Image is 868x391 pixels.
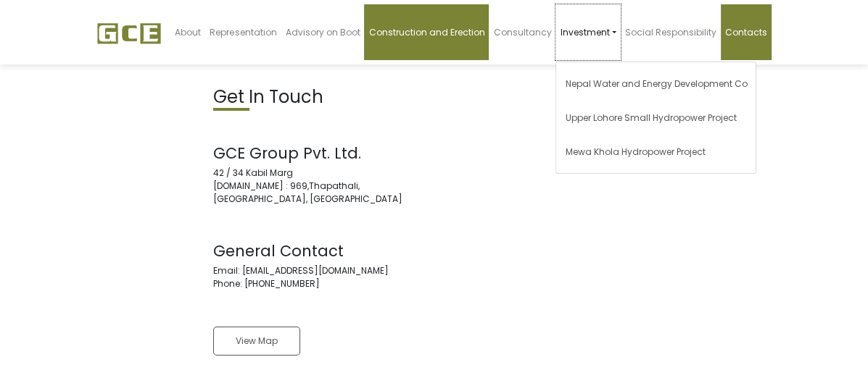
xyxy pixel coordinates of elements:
[556,101,756,135] a: Upper Lohore Small Hydropower Project
[281,4,364,60] a: Advisory on Boot
[721,4,772,60] a: Contacts
[97,22,161,44] img: GCE Group
[364,4,489,60] a: Construction and Erection
[556,135,756,169] a: Mewa Khola Hydropower Project
[621,4,721,60] a: Social Responsibility
[205,4,281,60] a: Representation
[565,112,736,124] span: Upper Lohore Small Hydropower Project
[565,77,747,90] span: Nepal Water and Energy Development Co
[493,26,551,38] span: Consultancy
[213,144,423,206] address: 42 / 34 Kabil Marg [DOMAIN_NAME] : 969,Thapathali, [GEOGRAPHIC_DATA], [GEOGRAPHIC_DATA]
[213,242,423,260] h3: General Contact
[213,144,423,162] h3: GCE Group Pvt. Ltd.
[560,26,609,38] span: Investment
[213,87,423,108] h2: Get In Touch
[489,4,555,60] a: Consultancy
[210,26,276,38] span: Representation
[170,4,205,60] a: About
[555,4,620,60] a: Investment
[565,146,705,158] span: Mewa Khola Hydropower Project
[725,26,767,38] span: Contacts
[213,242,423,290] address: Email: [EMAIL_ADDRESS][DOMAIN_NAME] Phone: [PHONE_NUMBER]
[175,26,201,38] span: About
[368,26,484,38] span: Construction and Erection
[556,67,756,101] a: Nepal Water and Energy Development Co
[625,26,716,38] span: Social Responsibility
[555,62,756,174] ul: Investment
[213,327,300,356] a: View Map
[285,26,360,38] span: Advisory on Boot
